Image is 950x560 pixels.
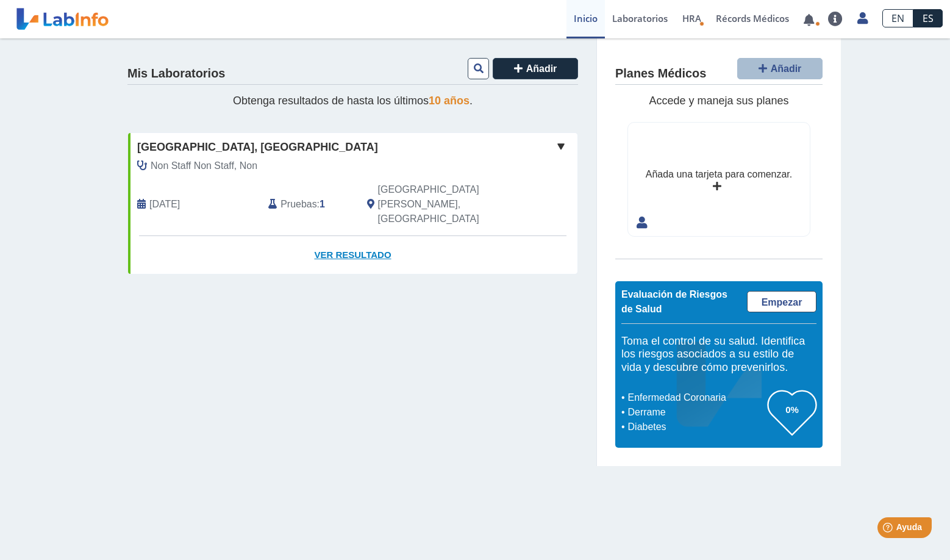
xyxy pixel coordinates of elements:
span: Añadir [771,63,802,74]
span: Pruebas [280,197,316,212]
h3: 0% [768,402,816,417]
li: Diabetes [624,420,768,434]
div: Añada una tarjeta para comenzar. [646,167,792,182]
li: Enfermedad Coronaria [624,390,768,405]
button: Añadir [737,58,823,79]
li: Derrame [624,405,768,420]
span: HRA [682,12,701,24]
span: Añadir [526,63,557,74]
span: Empezar [762,297,802,307]
span: 2025-08-12 [149,197,180,212]
span: Evaluación de Riesgos de Salud [621,289,727,314]
span: 10 años [429,95,470,107]
h4: Planes Médicos [615,66,706,81]
span: Non Staff Non Staff, Non [151,159,257,173]
div: : [259,182,357,226]
b: 1 [320,199,325,209]
span: Obtenga resultados de hasta los últimos . [233,95,473,107]
iframe: Help widget launcher [841,512,937,547]
a: EN [882,9,913,27]
h4: Mis Laboratorios [127,66,225,81]
a: Empezar [747,291,816,312]
h5: Toma el control de su salud. Identifica los riesgos asociados a su estilo de vida y descubre cómo... [621,335,816,375]
span: San Juan, PR [378,182,513,226]
span: Accede y maneja sus planes [649,95,788,107]
span: [GEOGRAPHIC_DATA], [GEOGRAPHIC_DATA] [137,139,378,156]
a: Ver Resultado [128,236,577,275]
a: ES [913,9,943,27]
button: Añadir [493,58,578,79]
